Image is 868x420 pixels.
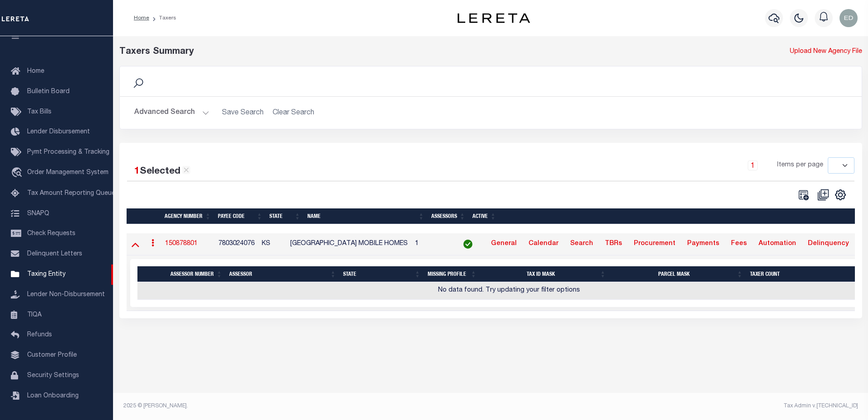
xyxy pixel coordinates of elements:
[601,237,626,251] a: TBRs
[27,68,44,75] span: Home
[27,393,79,399] span: Loan Onboarding
[27,149,109,156] span: Pymt Processing & Tracking
[134,165,190,179] div: Selected
[27,129,90,135] span: Lender Disbursement
[27,170,108,176] span: Order Management System
[755,237,800,251] a: Automation
[458,13,530,23] img: logo-dark.svg
[480,266,609,282] th: Tax ID Mask: activate to sort column ascending
[840,9,858,27] img: svg+xml;base64,PHN2ZyB4bWxucz0iaHR0cDovL3d3dy53My5vcmcvMjAwMC9zdmciIHBvaW50ZXItZXZlbnRzPSJub25lIi...
[804,237,853,251] a: Delinquency
[304,208,428,224] th: Name: activate to sort column ascending
[226,266,340,282] th: Assessor: activate to sort column ascending
[27,231,75,237] span: Check Requests
[134,15,149,21] a: Home
[27,311,42,318] span: TIQA
[27,190,115,197] span: Tax Amount Reporting Queue
[167,266,226,282] th: Assessor Number: activate to sort column ascending
[566,237,597,251] a: Search
[161,208,214,224] th: Agency Number: activate to sort column ascending
[340,266,424,282] th: State: activate to sort column ascending
[258,233,287,255] td: KS
[27,332,52,338] span: Refunds
[287,233,411,255] td: [GEOGRAPHIC_DATA] MOBILE HOMES
[497,402,858,410] div: Tax Admin v.[TECHNICAL_ID]
[266,208,304,224] th: State: activate to sort column ascending
[11,167,25,179] i: travel_explore
[27,292,105,298] span: Lender Non-Disbursement
[117,402,491,410] div: 2025 © [PERSON_NAME].
[215,233,258,255] td: 7803024076
[214,208,266,224] th: Payee Code: activate to sort column ascending
[165,241,198,247] a: 150878801
[487,237,521,251] a: General
[609,266,746,282] th: Parcel Mask: activate to sort column ascending
[27,109,52,115] span: Tax Bills
[630,237,679,251] a: Procurement
[727,237,751,251] a: Fees
[134,167,140,176] span: 1
[149,14,176,22] li: Taxers
[790,47,862,57] a: Upload New Agency File
[27,271,66,278] span: Taxing Entity
[27,352,77,359] span: Customer Profile
[27,89,70,95] span: Bulletin Board
[683,237,723,251] a: Payments
[424,266,480,282] th: Missing Profile: activate to sort column ascending
[524,237,562,251] a: Calendar
[463,240,472,249] img: check-icon-green.svg
[134,104,209,122] button: Advanced Search
[428,208,469,224] th: Assessors: activate to sort column ascending
[27,210,49,217] span: SNAPQ
[748,160,758,170] a: 1
[469,208,500,224] th: Active: activate to sort column ascending
[777,160,823,170] span: Items per page
[27,251,82,257] span: Delinquent Letters
[27,373,79,379] span: Security Settings
[411,233,453,255] td: 1
[119,45,673,59] div: Taxers Summary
